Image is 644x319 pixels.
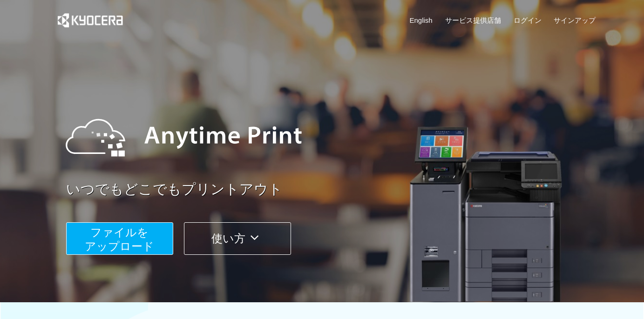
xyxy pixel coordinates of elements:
[410,15,433,25] a: English
[514,15,542,25] a: ログイン
[554,15,596,25] a: サインアップ
[184,222,291,255] button: 使い方
[445,15,501,25] a: サービス提供店舗
[66,179,602,199] a: いつでもどこでもプリントアウト
[66,222,173,255] button: ファイルを​​アップロード
[85,226,154,253] span: ファイルを ​​アップロード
